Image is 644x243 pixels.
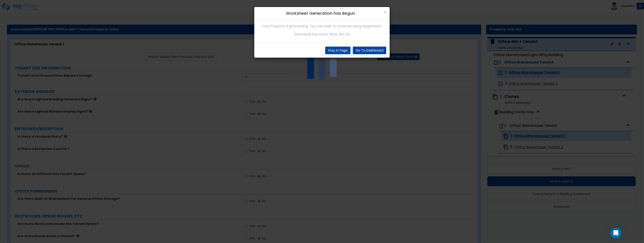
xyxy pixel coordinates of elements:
[353,47,386,54] button: Go To Dashboard
[383,9,386,16] span: ×
[258,23,386,29] p: Your Property is processing. You can wait or continue using Segstream.
[325,47,351,54] button: Stay In Page
[258,10,386,16] h4: Worksheet Generation has Begun
[258,31,386,37] p: Estimated Execution Time: 3m 17s
[383,10,386,15] button: Close
[610,228,621,238] div: Open Intercom Messenger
